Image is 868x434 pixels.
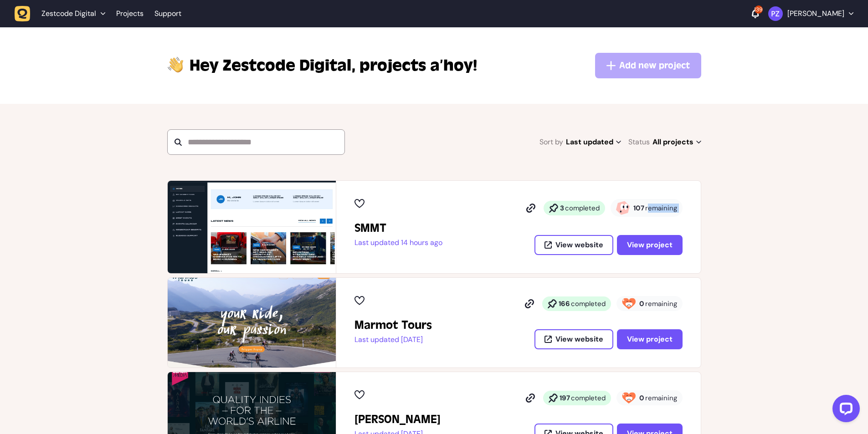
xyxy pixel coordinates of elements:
span: completed [565,204,600,213]
span: Zestcode Digital [41,9,96,18]
p: Last updated [DATE] [354,335,432,344]
button: Add new project [595,53,701,78]
a: Support [154,9,181,18]
span: Add new project [619,59,690,72]
h2: SMMT [354,221,442,235]
h2: Penny Black [354,412,441,427]
span: All projects [652,136,701,148]
button: View project [617,329,683,349]
span: View website [555,241,603,249]
span: View project [627,336,673,343]
a: Projects [116,5,144,22]
button: [PERSON_NAME] [768,6,853,21]
strong: 166 [559,299,570,308]
span: remaining [645,204,677,213]
button: View website [534,329,613,349]
img: Marmot Tours [168,278,336,368]
iframe: LiveChat chat widget [825,391,863,429]
span: Sort by [539,136,563,148]
p: [PERSON_NAME] [787,9,844,18]
img: Paris Zisis [768,6,783,21]
span: remaining [645,299,677,308]
p: projects a’hoy! [190,55,477,77]
strong: 0 [639,299,644,308]
button: View project [617,235,683,255]
img: hi-hand [167,55,184,73]
strong: 197 [560,393,570,403]
span: View project [627,241,673,249]
h2: Marmot Tours [354,318,432,332]
span: remaining [645,393,677,403]
div: 139 [755,5,763,14]
strong: 107 [633,204,644,213]
span: Zestcode Digital [190,55,356,77]
span: completed [571,299,606,308]
span: Last updated [566,136,621,148]
strong: 3 [560,204,564,213]
img: SMMT [168,181,336,273]
span: completed [571,393,606,403]
p: Last updated 14 hours ago [354,238,442,247]
span: Status [628,136,650,148]
span: View website [555,336,603,343]
button: Zestcode Digital [15,5,111,22]
button: View website [534,235,613,255]
strong: 0 [639,393,644,403]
